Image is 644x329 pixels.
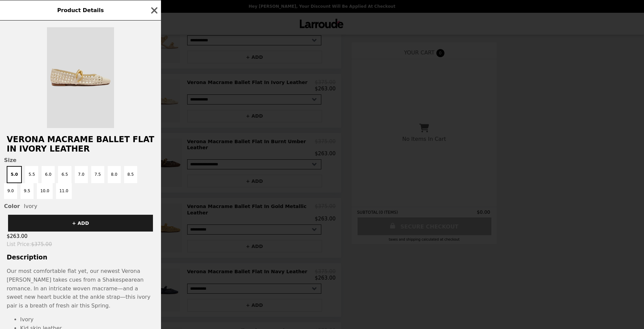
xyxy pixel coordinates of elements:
[4,203,157,209] div: Ivory
[7,166,22,183] button: 5.0
[47,27,114,128] img: 5.0 / Ivory
[108,166,121,183] button: 8.0
[57,7,104,13] span: Product Details
[42,166,55,183] button: 6.0
[124,166,137,183] button: 8.5
[58,166,71,183] button: 6.5
[37,183,53,199] button: 10.0
[20,183,34,199] button: 9.5
[75,166,88,183] button: 7.0
[4,203,20,209] span: Color
[4,157,157,163] span: Size
[7,268,150,309] span: Our most comfortable flat yet, our newest Verona [PERSON_NAME] takes cues from a Shakespearean ro...
[25,166,38,183] button: 5.5
[4,183,17,199] button: 9.0
[20,316,34,323] span: Ivory
[31,241,52,247] span: $375.00
[56,183,72,199] button: 11.0
[8,215,153,232] button: + ADD
[91,166,104,183] button: 7.5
